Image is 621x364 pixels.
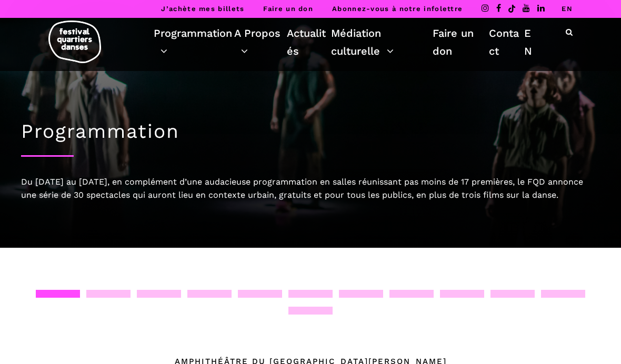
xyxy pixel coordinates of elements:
a: Faire un don [263,5,313,13]
a: EN [524,24,537,60]
a: EN [562,5,573,13]
a: Abonnez-vous à notre infolettre [332,5,463,13]
a: Faire un don [433,24,489,60]
a: Actualités [287,24,332,60]
a: Contact [489,24,524,60]
img: logo-fqd-med [48,21,101,63]
a: J’achète mes billets [161,5,244,13]
a: A Propos [234,24,287,60]
a: Programmation [154,24,234,60]
a: Médiation culturelle [331,24,433,60]
div: Du [DATE] au [DATE], en complément d’une audacieuse programmation en salles réunissant pas moins ... [21,175,600,202]
h1: Programmation [21,120,600,143]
